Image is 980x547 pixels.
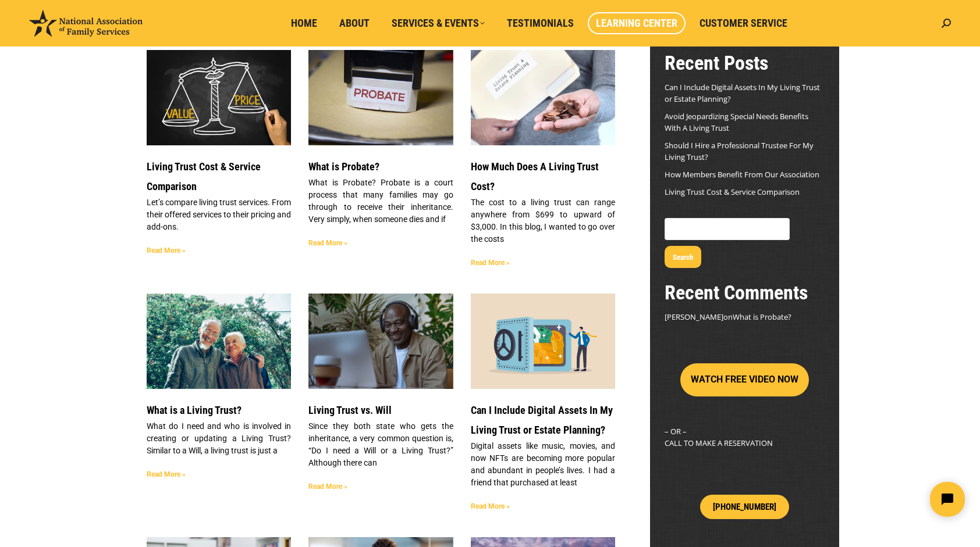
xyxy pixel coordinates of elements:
[733,312,791,322] a: What is Probate?
[308,239,347,247] a: Read more about What is Probate?
[308,482,347,491] a: Read more about Living Trust vs. Will
[308,404,392,416] a: Living Trust vs. Will
[147,420,291,457] p: What do I need and who is involved in creating or updating a Living Trust? Similar to a Will, a l...
[147,160,261,192] a: Living Trust Cost & Service Comparison
[147,404,242,416] a: What is a Living Trust?
[147,50,291,145] a: Living Trust Service and Price Comparison Blog Image
[471,160,599,192] a: How Much Does A Living Trust Cost?
[680,374,809,385] a: WATCH FREE VIDEO NOW
[146,293,292,390] img: Header Image Happy Family. WHAT IS A LIVING TRUST?
[665,312,723,322] span: [PERSON_NAME]
[665,140,814,162] a: Should I Hire a Professional Trustee For My Living Trust?
[308,293,454,390] img: LIVING TRUST VS. WILL
[471,440,615,489] p: Digital assets like music, movies, and now NFTs are becoming more popular and abundant in people’...
[308,294,453,389] a: LIVING TRUST VS. WILL
[392,17,485,30] span: Services & Events
[596,17,677,30] span: Learning Center
[308,50,453,145] a: What is Probate?
[665,82,820,104] a: Can I Include Digital Assets In My Living Trust or Estate Planning?
[665,280,825,305] h2: Recent Comments
[665,311,825,323] footer: on
[700,495,789,519] a: [PHONE_NUMBER]
[147,294,291,389] a: Header Image Happy Family. WHAT IS A LIVING TRUST?
[470,42,616,153] img: Living Trust Cost
[665,187,800,197] a: Living Trust Cost & Service Comparison
[665,111,808,133] a: Avoid Jeopardizing Special Needs Benefits With A Living Trust
[147,246,186,255] a: Read more about Living Trust Cost & Service Comparison
[471,502,510,510] a: Read more about Can I Include Digital Assets In My Living Trust or Estate Planning?
[680,363,809,396] button: WATCH FREE VIDEO NOW
[331,12,378,34] a: About
[29,10,143,37] img: National Association of Family Services
[471,294,615,389] a: Secure Your DIgital Assets
[499,12,582,34] a: Testimonials
[665,169,819,180] a: How Members Benefit From Our Association
[775,472,975,527] iframe: Tidio Chat
[471,50,615,145] a: Living Trust Cost
[291,17,317,30] span: Home
[471,259,510,267] a: Read more about How Much Does A Living Trust Cost?
[471,196,615,245] p: The cost to a living trust can range anywhere from $699 to upward of $3,000. In this blog, I want...
[700,17,787,30] span: Customer Service
[665,426,825,449] p: – OR – CALL TO MAKE A RESERVATION
[470,292,616,389] img: Secure Your DIgital Assets
[588,12,686,34] a: Learning Center
[147,470,186,478] a: Read more about What is a Living Trust?
[471,404,613,436] a: Can I Include Digital Assets In My Living Trust or Estate Planning?
[146,49,292,146] img: Living Trust Service and Price Comparison Blog Image
[308,420,453,469] p: Since they both state who gets the inheritance, a very common question is, “Do I need a Will or a...
[665,50,825,76] h2: Recent Posts
[691,12,796,34] a: Customer Service
[308,49,454,146] img: What is Probate?
[308,160,379,173] a: What is Probate?
[147,196,291,233] p: Let’s compare living trust services. From their offered services to their pricing and add-ons.
[507,17,574,30] span: Testimonials
[339,17,370,30] span: About
[283,12,325,34] a: Home
[665,246,701,268] button: Search
[308,177,453,226] p: What is Probate? Probate is a court process that many families may go through to receive their in...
